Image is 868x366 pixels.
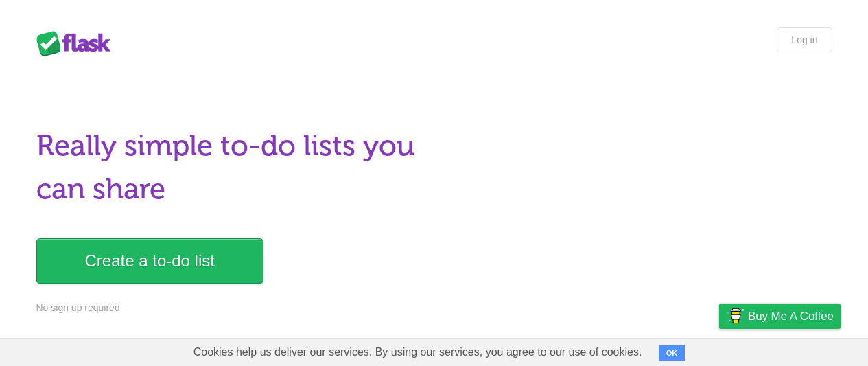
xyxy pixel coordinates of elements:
img: Buy me a coffee [726,304,744,328]
div: Flask Lists [36,31,119,56]
a: Buy me a coffee [719,304,841,329]
h1: Really simple to-do lists you can share [36,124,426,211]
button: OK [659,345,685,361]
span: Cookies help us deliver our services. By using our services, you agree to our use of cookies. [180,339,656,366]
a: Create a to-do list [36,238,263,284]
a: Log in [777,27,832,52]
span: Buy me a coffee [748,304,834,328]
p: No sign up required [36,301,426,315]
